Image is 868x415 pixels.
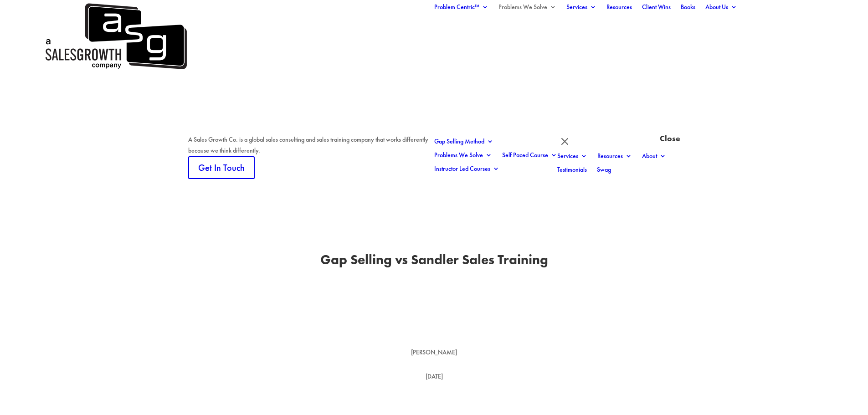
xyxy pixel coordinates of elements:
[642,4,671,14] a: Client Wins
[188,156,255,179] a: Get In Touch
[557,166,587,176] a: Testimonials
[434,4,488,14] a: Problem Centric™
[498,4,556,14] a: Problems We Solve
[597,166,611,176] a: Swag
[43,67,187,75] a: A Sales Growth Company Logo
[606,4,632,14] a: Resources
[557,153,587,163] a: Services
[434,138,493,148] a: Gap Selling Method
[188,347,680,358] div: [PERSON_NAME]
[642,153,666,163] a: About
[597,153,632,163] a: Resources
[557,134,572,149] span: M
[188,134,434,156] div: A Sales Growth Co. is a global sales consulting and sales training company that works differently...
[502,152,557,162] a: Self Paced Course
[188,371,680,382] div: [DATE]
[660,133,680,143] span: Close
[188,253,680,271] h1: Gap Selling vs Sandler Sales Training
[705,4,737,14] a: About Us
[681,4,695,14] a: Books
[434,165,499,175] a: Instructor Led Courses
[566,4,596,14] a: Services
[434,152,492,162] a: Problems We Solve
